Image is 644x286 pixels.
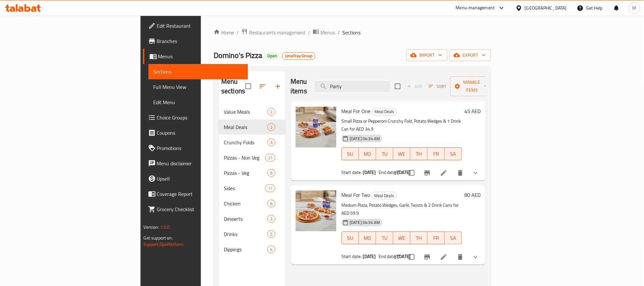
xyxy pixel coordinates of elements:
[341,232,359,244] button: SU
[359,147,376,160] button: MO
[242,80,255,93] span: Select all sections
[158,53,243,60] span: Menus
[255,79,270,94] span: Sort sections
[291,77,307,96] h2: Menu items
[447,233,459,243] span: SA
[430,149,442,159] span: FR
[160,223,170,231] span: 1.0.0
[412,51,442,59] span: import
[379,252,396,261] span: End date:
[268,247,275,253] span: 4
[267,246,275,253] div: items
[525,4,567,11] div: [GEOGRAPHIC_DATA]
[410,232,428,244] button: TH
[219,211,285,226] div: Desserts3
[265,52,279,60] div: Open
[445,147,462,160] button: SA
[450,76,493,96] button: Manage items
[282,53,315,59] span: LimeTray Group
[143,171,248,186] a: Upsell
[143,156,248,171] a: Menu disclaimer
[219,119,285,135] div: Meal Deals2
[143,18,248,33] a: Edit Restaurant
[296,107,336,147] img: Meal For One
[249,29,305,36] span: Restaurants management
[425,82,450,91] span: Sort items
[267,123,275,131] div: items
[157,175,243,182] span: Upsell
[405,166,418,180] span: Select to update
[157,22,243,30] span: Edit Restaurant
[455,51,486,59] span: export
[445,232,462,244] button: SA
[224,246,267,253] div: Dippings
[219,196,285,211] div: Chicken6
[429,83,446,90] span: Sort
[376,232,393,244] button: TU
[341,252,362,261] span: Start date:
[313,28,335,37] a: Menus
[420,165,435,181] button: Branch-specific-item
[320,29,335,36] span: Menus
[224,169,267,177] div: Pizzas - Veg
[379,168,396,176] span: End date:
[148,64,248,79] a: Sections
[224,108,267,116] span: Value Meals
[341,117,462,133] p: Small Pizza or Pepperoni Crunchy Fold, Potato Wedges & 1 Drink Can for AED 34.9
[413,149,425,159] span: TH
[450,49,491,61] button: export
[214,28,491,37] nav: breadcrumb
[219,226,285,242] div: Drinks5
[296,190,336,231] img: Meal For Two
[144,240,184,248] a: Support.OpsPlatform
[267,215,275,223] div: items
[347,219,382,225] span: [DATE] 04:34 AM
[148,95,248,110] a: Edit Menu
[154,83,243,91] span: Full Menu View
[341,201,462,217] p: Medium Pizza, Potato Wedges, Garlic Twists & 2 Drink Cans for AED 59.9
[371,192,397,199] div: Meal Deals
[404,82,425,91] span: Add item
[143,49,248,64] a: Menus
[407,49,447,61] button: import
[224,230,267,238] span: Drinks
[144,223,159,231] span: Version:
[157,205,243,213] span: Grocery Checklist
[219,165,285,181] div: Pizzas - Veg6
[268,109,275,115] span: 2
[456,78,488,94] span: Manage items
[315,81,390,92] input: search
[393,147,410,160] button: WE
[157,114,243,121] span: Choice Groups
[224,184,265,192] span: Sides
[363,168,376,176] b: [DATE]
[464,107,481,116] h6: 45 AED
[157,129,243,137] span: Coupons
[361,233,373,243] span: MO
[224,154,265,161] span: Pizzas - Non Veg
[267,169,275,177] div: items
[338,29,340,36] li: /
[468,249,483,265] button: show more
[144,234,173,242] span: Get support on:
[420,249,435,265] button: Branch-specific-item
[265,185,275,191] span: 11
[341,106,370,116] span: Meal For One
[143,202,248,217] a: Grocery Checklist
[341,190,370,200] span: Meal For Two
[308,29,310,36] li: /
[428,232,445,244] button: FR
[219,104,285,119] div: Value Meals2
[143,33,248,49] a: Branches
[268,124,275,130] span: 2
[405,250,418,264] span: Select to update
[157,190,243,198] span: Coverage Report
[344,149,356,159] span: SU
[341,147,359,160] button: SU
[143,110,248,125] a: Choice Groups
[154,68,243,75] span: Sections
[390,165,405,181] button: sort-choices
